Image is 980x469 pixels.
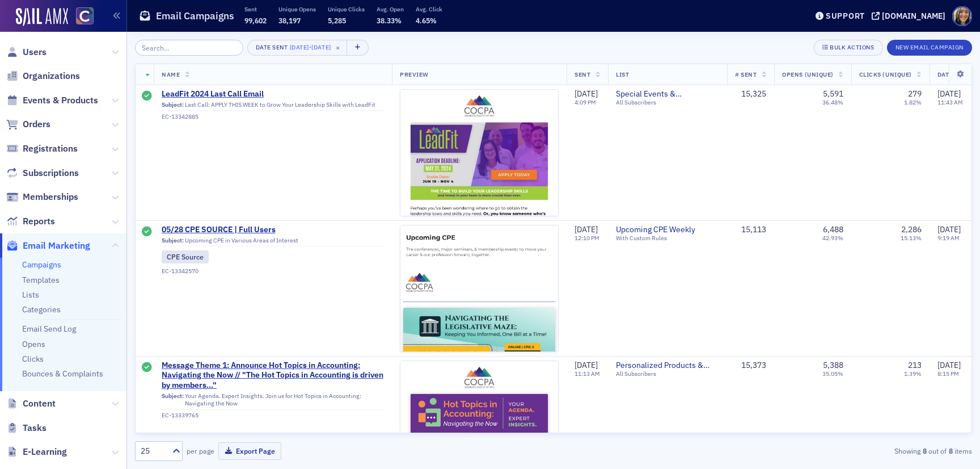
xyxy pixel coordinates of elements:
span: [DATE] [575,89,598,99]
div: 279 [908,89,922,99]
a: Memberships [6,191,78,203]
div: EC-13342885 [162,113,384,120]
div: 42.93% [822,235,843,242]
div: 5,591 [823,89,843,99]
span: 38,197 [278,16,301,25]
img: SailAMX [76,7,94,25]
div: Bulk Actions [830,44,874,51]
input: Search… [135,40,243,56]
div: 35.05% [822,370,843,378]
div: 1.82% [904,99,922,106]
a: LeadFit 2024 Last Call Email [162,89,384,99]
div: 6,488 [823,225,843,235]
a: Email Marketing [6,240,90,252]
a: Campaigns [22,259,61,270]
time: 8:15 PM [937,370,959,378]
button: Bulk Actions [814,40,882,56]
a: Opens [22,339,45,349]
span: [DATE] [575,360,598,370]
a: Reports [6,215,55,228]
span: Sent [575,70,590,78]
span: Organizations [23,70,80,82]
div: CPE Source [162,250,209,263]
p: Unique Opens [278,5,316,13]
div: All Subscribers [616,370,719,378]
span: Tasks [23,422,47,434]
p: Sent [244,5,267,13]
p: Avg. Click [416,5,442,13]
span: 4.65% [416,16,437,25]
span: List [616,70,629,78]
p: Unique Clicks [328,5,365,13]
span: 99,602 [244,16,267,25]
span: Subject: [162,392,184,407]
div: Sent [142,91,152,102]
span: Opens (Unique) [782,70,833,78]
a: View Homepage [68,7,94,27]
button: [DOMAIN_NAME] [872,12,949,20]
a: Templates [22,275,60,285]
span: Events & Products [23,94,98,107]
img: SailAMX [16,8,68,26]
div: 1.39% [904,370,922,378]
span: Preview [400,70,429,78]
span: Message Theme 1: Announce Hot Topics in Accounting: Navigating the Now // "The Hot Topics in Acco... [162,361,384,391]
div: 25 [141,445,166,457]
h1: Email Campaigns [156,9,234,23]
time: 9:19 AM [937,234,960,242]
span: Subscriptions [23,167,79,179]
div: With Custom Rules [616,235,719,242]
span: [DATE] [937,224,961,235]
div: Sent [142,227,152,238]
a: Orders [6,118,50,131]
span: Memberships [23,191,78,203]
a: Special Events & Announcements [616,89,719,99]
span: Name [162,70,180,78]
a: 05/28 CPE SOURCE | Full Users [162,225,384,235]
span: Content [23,397,56,410]
div: 5,388 [823,361,843,371]
p: Avg. Open [377,5,404,13]
span: [DATE] [575,224,598,235]
strong: 8 [920,446,928,456]
div: Showing out of items [701,446,972,456]
span: Users [23,46,47,58]
div: EC-13342570 [162,267,384,275]
div: 15,373 [735,361,766,371]
span: Orders [23,118,50,131]
div: Sent [142,362,152,374]
time: 12:10 PM [575,234,599,242]
span: Reports [23,215,55,228]
div: - [290,42,331,53]
div: Last Call: APPLY THIS WEEK to Grow Your Leadership Skills with LeadFit [162,101,384,111]
strong: 8 [947,446,954,456]
span: Registrations [23,143,78,155]
div: 15,325 [735,89,766,99]
span: 38.33% [377,16,402,25]
div: EC-13339765 [162,412,384,419]
time: 11:43 AM [937,98,963,106]
div: 2,286 [901,225,922,235]
span: Subject: [162,237,184,244]
span: × [333,43,343,53]
span: [DATE] [290,43,309,51]
span: # Sent [735,70,757,78]
label: per page [187,446,214,456]
span: Profile [952,6,972,26]
a: Tasks [6,422,47,434]
time: 4:09 PM [575,98,596,106]
a: Upcoming CPE Weekly [616,225,719,235]
div: All Subscribers [616,99,719,106]
button: New Email Campaign [887,40,972,56]
span: Clicks (Unique) [859,70,912,78]
a: Categories [22,304,61,315]
div: 15.13% [901,235,922,242]
a: Personalized Products & Events [616,361,719,371]
div: Support [826,11,865,21]
a: Lists [22,290,39,300]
